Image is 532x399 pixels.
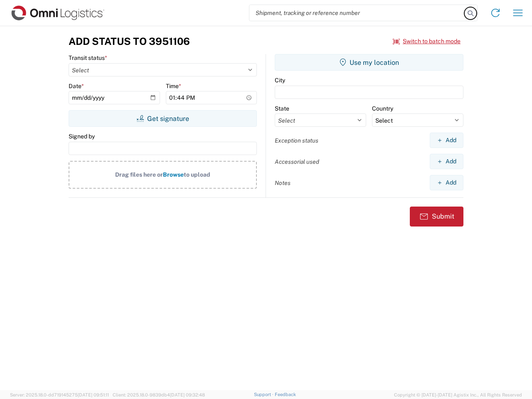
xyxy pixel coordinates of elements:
[430,133,463,148] button: Add
[275,179,291,187] label: Notes
[10,392,109,397] span: Server: 2025.18.0-dd719145275
[275,137,318,144] label: Exception status
[69,54,107,62] label: Transit status
[275,105,289,112] label: State
[69,110,257,127] button: Get signature
[410,207,463,227] button: Submit
[115,171,163,178] span: Drag files here or
[275,392,296,397] a: Feedback
[393,34,461,48] button: Switch to batch mode
[275,158,319,165] label: Accessorial used
[254,392,275,397] a: Support
[430,154,463,169] button: Add
[184,171,210,178] span: to upload
[372,105,393,112] label: Country
[69,82,84,90] label: Date
[166,82,181,90] label: Time
[275,54,463,71] button: Use my location
[249,5,465,21] input: Shipment, tracking or reference number
[170,392,205,397] span: [DATE] 09:32:48
[430,175,463,190] button: Add
[78,392,109,397] span: [DATE] 09:51:11
[69,35,190,47] h3: Add Status to 3951106
[163,171,184,178] span: Browse
[113,392,205,397] span: Client: 2025.18.0-9839db4
[394,391,522,399] span: Copyright © [DATE]-[DATE] Agistix Inc., All Rights Reserved
[69,133,95,140] label: Signed by
[275,76,285,84] label: City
